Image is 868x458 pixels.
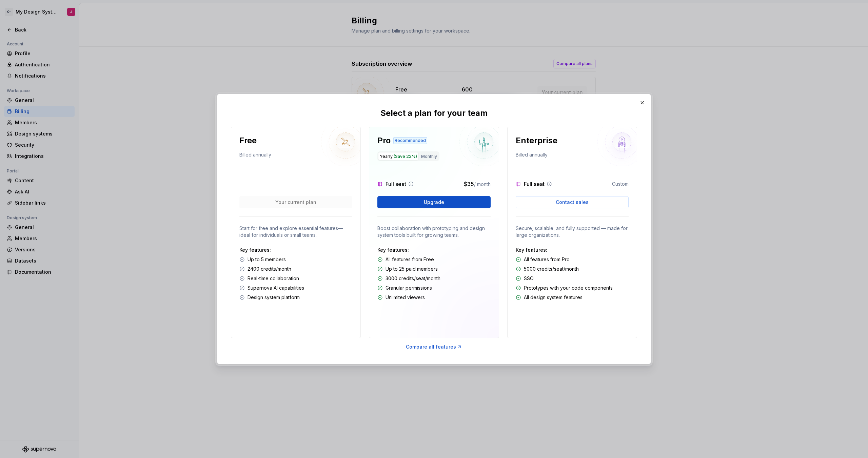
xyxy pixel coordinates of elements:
p: Key features: [516,247,629,253]
span: Upgrade [424,199,444,206]
p: 5000 credits/seat/month [524,266,579,272]
p: Real-time collaboration [248,275,299,282]
p: Custom [612,181,629,187]
p: Prototypes with your code components [524,285,613,291]
p: 3000 credits/seat/month [386,275,440,282]
button: Monthly [419,152,439,160]
span: Contact sales [556,199,589,206]
p: Billed annually [516,151,548,161]
p: Full seat [386,180,406,188]
p: All features from Pro [524,256,570,263]
p: Enterprise [516,135,557,146]
p: Granular permissions [386,285,432,291]
p: Free [239,135,257,146]
span: $35 [464,181,474,187]
span: (Save 22%) [394,154,417,159]
p: Select a plan for your team [380,108,488,119]
p: Up to 25 paid members [386,266,438,272]
p: Unlimited viewers [386,294,425,301]
p: Supernova AI capabilities [248,285,304,291]
p: Key features: [239,247,352,253]
a: Contact sales [516,196,629,208]
p: Secure, scalable, and fully supported — made for large organizations. [516,225,629,238]
button: Upgrade [377,196,490,208]
p: Up to 5 members [248,256,286,263]
span: / month [474,181,491,187]
a: Compare all features [406,343,462,350]
p: Design system platform [248,294,300,301]
p: Billed annually [239,151,271,161]
p: 2400 credits/month [248,266,291,272]
p: All design system features [524,294,583,301]
p: All features from Free [386,256,434,263]
p: Boost collaboration with prototyping and design system tools built for growing teams. [377,225,490,238]
p: Start for free and explore essential features—ideal for individuals or small teams. [239,225,352,238]
p: Key features: [377,247,490,253]
div: Recommended [393,137,427,144]
p: SSO [524,275,534,282]
button: Yearly [378,152,419,160]
p: Full seat [524,180,545,188]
